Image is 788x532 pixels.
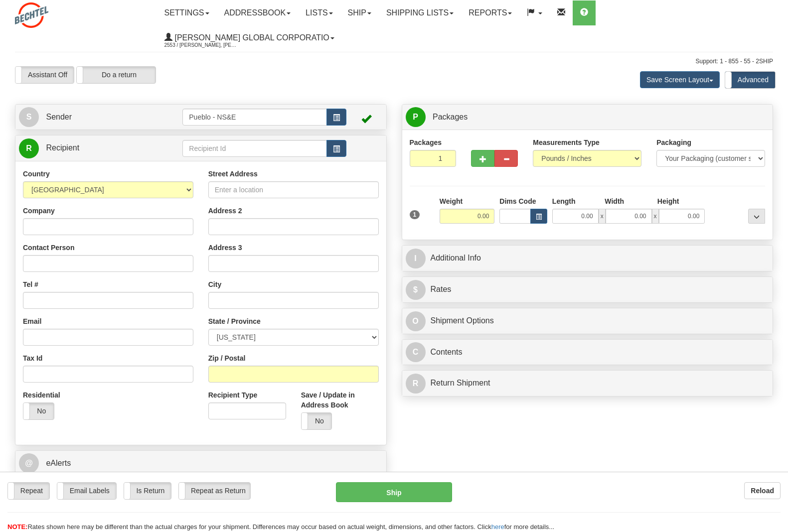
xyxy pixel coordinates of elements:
label: Contact Person [23,243,74,253]
span: P [406,107,426,127]
input: Sender Id [182,109,326,126]
label: Advanced [725,72,775,88]
button: Reload [744,482,781,499]
label: Dims Code [499,196,536,206]
span: O [406,311,426,331]
span: x [599,209,606,224]
span: [PERSON_NAME] Global Corporatio [172,33,329,42]
a: S Sender [19,107,182,128]
label: Repeat as Return [179,483,250,499]
label: Width [605,196,624,206]
span: R [406,374,426,394]
a: RReturn Shipment [406,373,770,394]
label: Residential [23,390,60,400]
a: Reports [461,0,519,25]
span: R [19,138,39,158]
span: I [406,249,426,268]
label: Country [23,169,50,179]
label: Repeat [8,483,49,499]
label: State / Province [208,316,261,326]
a: Addressbook [217,0,299,25]
span: @ [19,453,39,473]
a: OShipment Options [406,311,770,331]
label: Tel # [23,279,38,289]
a: CContents [406,342,770,363]
a: Shipping lists [379,0,461,25]
input: Enter a location [208,181,379,198]
a: IAdditional Info [406,248,770,268]
span: $ [406,280,426,300]
a: P Packages [406,107,770,128]
input: Recipient Id [182,140,326,157]
span: C [406,342,426,362]
label: Length [552,196,576,206]
button: Ship [336,482,452,502]
label: Save / Update in Address Book [301,390,379,410]
span: 1 [410,210,420,219]
img: logo2553.jpg [15,2,48,28]
span: Packages [433,113,468,121]
span: Sender [46,113,72,121]
label: Do a return [77,67,156,83]
span: eAlerts [46,459,71,467]
a: Ship [340,0,379,25]
span: S [19,107,39,127]
label: Recipient Type [208,390,258,400]
label: Packages [410,137,442,147]
span: Recipient [46,143,79,152]
label: Is Return [124,483,171,499]
label: Address 3 [208,243,242,253]
label: Measurements Type [533,137,600,147]
a: Lists [298,0,340,25]
a: R Recipient [19,138,164,158]
a: here [491,523,504,531]
label: Email [23,316,41,326]
label: Assistant Off [15,67,74,83]
label: No [23,403,54,419]
label: Street Address [208,169,258,179]
a: $Rates [406,279,770,300]
label: Height [657,196,679,206]
label: Address 2 [208,206,242,216]
label: Tax Id [23,353,42,363]
label: No [302,413,332,429]
span: x [652,209,659,224]
a: @ eAlerts [19,453,383,474]
a: [PERSON_NAME] Global Corporatio 2553 / [PERSON_NAME], [PERSON_NAME] [157,25,342,50]
span: 2553 / [PERSON_NAME], [PERSON_NAME] [164,40,239,50]
label: Weight [440,196,463,206]
label: Zip / Postal [208,353,246,363]
button: Save Screen Layout [640,71,720,88]
label: City [208,279,221,289]
a: Settings [157,0,217,25]
label: Packaging [656,137,691,147]
label: Email Labels [57,483,116,499]
b: Reload [751,487,774,495]
label: Company [23,206,55,216]
span: NOTE: [7,523,27,531]
div: Support: 1 - 855 - 55 - 2SHIP [15,57,773,66]
div: ... [748,209,765,224]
